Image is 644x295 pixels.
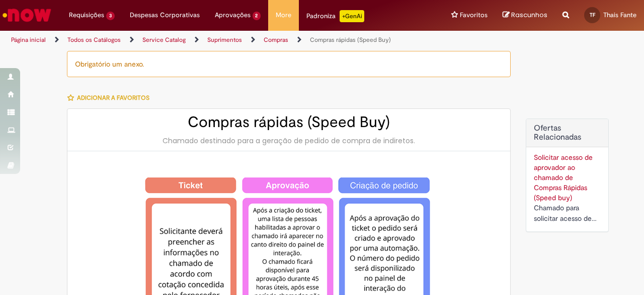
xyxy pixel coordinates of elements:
[215,10,251,20] span: Aprovações
[67,36,121,44] a: Todos os Catálogos
[310,36,391,44] a: Compras rápidas (Speed Buy)
[253,12,261,20] span: 2
[77,114,500,131] h2: Compras rápidas (Speed Buy)
[69,10,104,20] span: Requisições
[130,10,200,20] span: Despesas Corporativas
[603,11,636,19] span: Thais Fante
[534,124,601,142] h2: Ofertas Relacionadas
[77,136,500,146] div: Chamado destinado para a geração de pedido de compra de indiretos.
[526,119,609,232] div: Ofertas Relacionadas
[106,12,115,20] span: 3
[67,87,155,108] button: Adicionar a Favoritos
[77,94,149,102] span: Adicionar a Favoritos
[67,51,511,77] div: Obrigatório um anexo.
[460,10,488,20] span: Favoritos
[8,31,422,49] ul: Trilhas de página
[142,36,186,44] a: Service Catalog
[276,10,291,20] span: More
[264,36,288,44] a: Compras
[340,10,364,22] p: +GenAi
[1,5,53,25] img: ServiceNow
[207,36,242,44] a: Suprimentos
[306,10,364,22] div: Padroniza
[511,10,547,20] span: Rascunhos
[590,12,595,18] span: TF
[534,153,593,202] a: Solicitar acesso de aprovador ao chamado de Compras Rápidas (Speed buy)
[11,36,46,44] a: Página inicial
[534,203,601,224] div: Chamado para solicitar acesso de aprovador ao ticket de Speed buy
[503,11,547,20] a: Rascunhos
